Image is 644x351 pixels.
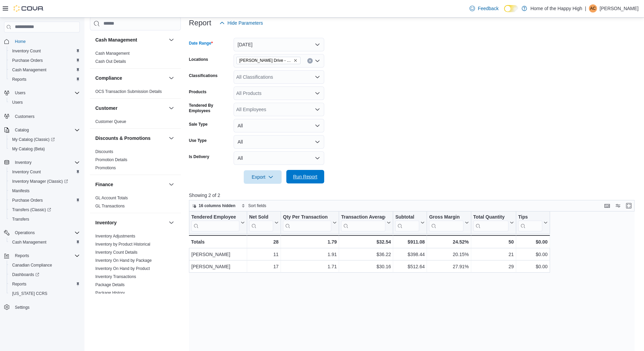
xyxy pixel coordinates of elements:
span: Users [15,90,25,96]
div: Gross Margin [429,214,463,231]
button: Settings [1,302,82,312]
span: Canadian Compliance [12,262,52,268]
span: Cash Management [95,51,129,56]
span: My Catalog (Classic) [12,137,55,142]
div: $911.08 [395,238,425,246]
a: Transfers (Classic) [9,206,54,214]
div: 17 [249,262,279,271]
h3: Customer [95,105,117,111]
div: 50 [473,238,514,246]
a: My Catalog (Classic) [7,135,82,144]
div: Net Sold [249,214,273,231]
button: Transfers [7,215,82,224]
span: Dundas - Osler Drive - Friendly Stranger [236,57,301,64]
a: Canadian Compliance [9,261,55,269]
a: Cash Management [9,238,49,246]
button: Inventory [95,219,166,226]
a: Home [12,37,28,46]
span: Purchase Orders [9,196,80,204]
h3: Inventory [95,219,117,226]
span: Dashboards [9,271,80,279]
span: Feedback [478,5,498,12]
div: Customer [90,118,181,128]
div: 1.71 [283,262,337,271]
button: Inventory [167,219,175,227]
span: Transfers [12,217,29,222]
button: 16 columns hidden [189,202,238,210]
p: [PERSON_NAME] [600,4,639,12]
h3: Finance [95,181,113,188]
div: Cash Management [90,49,181,68]
span: Operations [12,229,80,237]
a: Transfers [9,215,32,223]
span: Promotion Details [95,157,127,162]
span: Reports [9,280,80,288]
div: $30.16 [341,262,391,271]
button: Catalog [12,126,31,134]
span: Inventory [12,158,80,167]
span: Sort fields [248,203,266,208]
a: OCS Transaction Submission Details [95,89,162,94]
button: Inventory Count [7,167,82,177]
button: Purchase Orders [7,196,82,205]
div: Tendered Employee [191,214,239,221]
div: $32.54 [341,238,391,246]
label: Products [189,89,207,95]
a: [US_STATE] CCRS [9,290,50,298]
button: Operations [12,229,38,237]
button: Canadian Compliance [7,260,82,270]
div: [PERSON_NAME] [191,262,245,271]
button: Inventory [12,158,34,167]
span: Manifests [9,187,80,195]
a: Purchase Orders [9,56,46,65]
a: Manifests [9,187,32,195]
button: Compliance [95,75,166,81]
h3: Cash Management [95,36,137,43]
span: My Catalog (Classic) [9,135,80,144]
label: Classifications [189,73,218,78]
button: All [234,135,324,149]
button: Open list of options [315,91,320,96]
span: Customers [15,114,34,119]
a: My Catalog (Classic) [9,135,57,144]
div: $398.44 [395,250,425,258]
div: 24.52% [429,238,469,246]
span: Inventory On Hand by Package [95,258,152,263]
a: Reports [9,280,29,288]
div: 29 [473,262,514,271]
a: Inventory Transactions [95,274,136,279]
button: Inventory Count [7,46,82,56]
a: GL Account Totals [95,196,128,200]
button: Customers [1,111,82,121]
button: Subtotal [395,214,425,231]
span: Inventory On Hand by Product [95,266,150,271]
span: Reports [9,75,80,83]
span: Reports [12,77,26,82]
span: Inventory by Product Historical [95,242,150,247]
h3: Discounts & Promotions [95,135,150,142]
a: Transfers (Classic) [7,205,82,215]
div: 28 [249,238,279,246]
span: Inventory Adjustments [95,233,135,239]
a: GL Transactions [95,204,125,208]
span: Inventory Count [9,168,80,176]
span: Reports [15,253,29,258]
button: Run Report [286,170,324,183]
a: Settings [12,303,32,311]
span: Transfers [9,215,80,223]
span: Inventory Manager (Classic) [12,179,68,184]
button: Reports [7,75,82,84]
span: Settings [15,305,29,310]
span: Run Report [293,173,317,180]
button: Tendered Employee [191,214,245,231]
div: 27.91% [429,262,469,271]
a: My Catalog (Beta) [9,145,48,153]
div: Ashleigh Campbell [589,4,597,12]
div: Net Sold [249,214,273,221]
button: Enter fullscreen [625,202,633,210]
input: Dark Mode [504,5,518,12]
a: Customer Queue [95,119,126,124]
button: Reports [1,251,82,260]
a: Users [9,98,25,106]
